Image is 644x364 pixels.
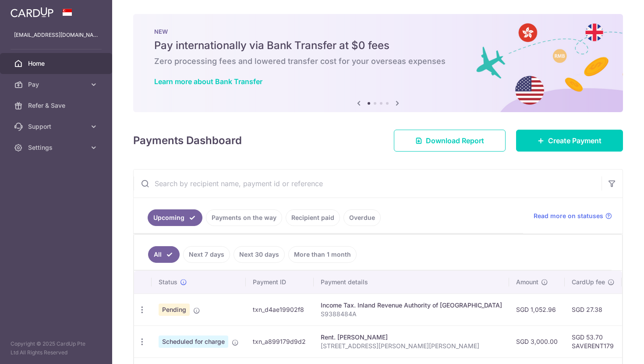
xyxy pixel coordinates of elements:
[11,7,53,18] img: CardUp
[394,130,506,152] a: Download Report
[509,293,565,325] td: SGD 1,052.96
[321,310,502,318] p: S9388484A
[28,101,86,110] span: Refer & Save
[14,31,98,39] p: [EMAIL_ADDRESS][DOMAIN_NAME]
[572,278,605,286] span: CardUp fee
[246,271,314,293] th: Payment ID
[183,246,230,263] a: Next 7 days
[314,271,509,293] th: Payment details
[534,212,603,220] span: Read more on statuses
[134,170,602,198] input: Search by recipient name, payment id or reference
[321,301,502,310] div: Income Tax. Inland Revenue Authority of [GEOGRAPHIC_DATA]
[148,246,180,263] a: All
[28,59,86,68] span: Home
[159,304,190,316] span: Pending
[234,246,285,263] a: Next 30 days
[565,325,622,357] td: SGD 53.70 SAVERENT179
[516,278,538,286] span: Amount
[148,209,202,226] a: Upcoming
[286,209,340,226] a: Recipient paid
[548,135,602,146] span: Create Payment
[321,333,502,342] div: Rent. [PERSON_NAME]
[426,135,484,146] span: Download Report
[28,122,86,131] span: Support
[154,39,602,53] h5: Pay internationally via Bank Transfer at $0 fees
[154,77,262,86] a: Learn more about Bank Transfer
[28,143,86,152] span: Settings
[246,293,314,325] td: txn_d4ae19902f8
[154,56,602,67] h6: Zero processing fees and lowered transfer cost for your overseas expenses
[133,14,623,112] img: Bank transfer banner
[154,28,602,35] p: NEW
[343,209,381,226] a: Overdue
[28,80,86,89] span: Pay
[133,133,242,148] h4: Payments Dashboard
[246,325,314,357] td: txn_a899179d9d2
[159,278,177,286] span: Status
[206,209,282,226] a: Payments on the way
[565,293,622,325] td: SGD 27.38
[159,336,228,348] span: Scheduled for charge
[516,130,623,152] a: Create Payment
[509,325,565,357] td: SGD 3,000.00
[288,246,357,263] a: More than 1 month
[321,342,502,350] p: [STREET_ADDRESS][PERSON_NAME][PERSON_NAME]
[534,212,612,220] a: Read more on statuses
